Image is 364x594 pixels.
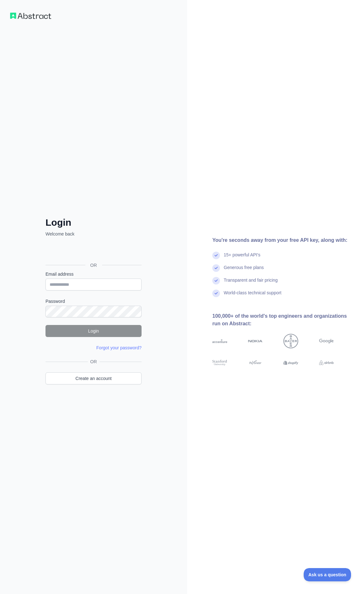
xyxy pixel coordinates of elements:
[45,372,142,384] a: Create an account
[319,334,334,349] img: google
[85,262,102,268] span: OR
[248,359,263,366] img: payoneer
[45,217,142,228] h2: Login
[319,359,334,366] img: airbnb
[45,231,142,237] p: Welcome back
[96,345,142,350] a: Forgot your password?
[45,271,142,277] label: Email address
[45,325,142,337] button: Login
[283,359,298,366] img: shopify
[212,252,220,259] img: check mark
[212,277,220,285] img: check mark
[224,264,264,277] div: Generous free plans
[88,358,100,365] span: OR
[248,334,263,349] img: nokia
[224,252,260,264] div: 15+ powerful API's
[10,13,51,19] img: Workflow
[212,264,220,272] img: check mark
[224,290,282,302] div: World-class technical support
[212,312,354,328] div: 100,000+ of the world's top engineers and organizations run on Abstract:
[304,568,351,581] iframe: Toggle Customer Support
[42,244,143,258] iframe: To enrich screen reader interactions, please activate Accessibility in Grammarly extension settings
[45,298,142,304] label: Password
[212,290,220,297] img: check mark
[283,334,298,349] img: bayer
[212,334,227,349] img: accenture
[212,359,227,366] img: stanford university
[212,236,354,244] div: You're seconds away from your free API key, along with:
[224,277,278,290] div: Transparent and fair pricing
